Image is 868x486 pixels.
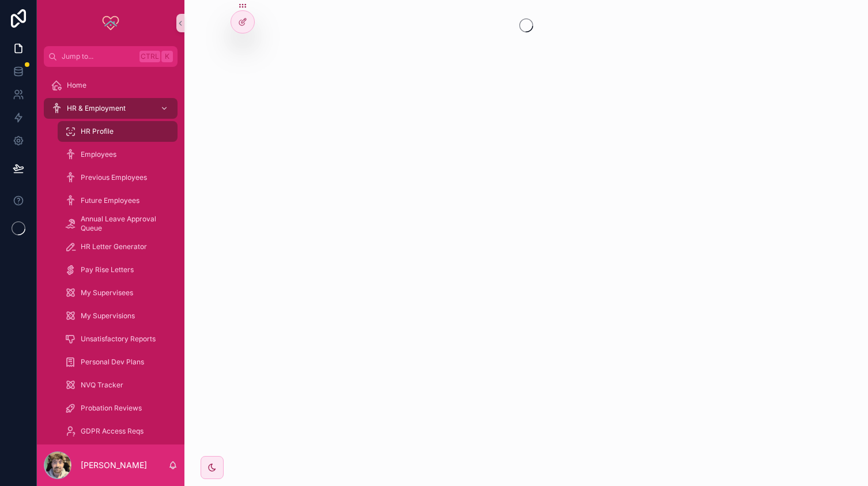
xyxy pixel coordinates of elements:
a: Previous Employees [58,167,178,188]
a: My Supervisions [58,306,178,326]
a: My Supervisees [58,282,178,303]
a: Personal Dev Plans [58,352,178,372]
span: Personal Dev Plans [81,357,144,367]
span: Home [67,81,86,90]
button: Jump to...CtrlK [44,46,178,67]
p: [PERSON_NAME] [81,459,147,471]
span: GDPR Access Reqs [81,427,144,436]
span: K [163,52,172,61]
span: Unsatisfactory Reports [81,334,156,344]
span: Pay Rise Letters [81,265,134,274]
a: Probation Reviews [58,398,178,419]
span: My Supervisees [81,288,133,297]
span: Employees [81,150,116,159]
span: HR & Employment [67,104,126,113]
img: App logo [101,14,120,32]
span: Probation Reviews [81,404,142,413]
span: NVQ Tracker [81,380,123,390]
span: HR Profile [81,127,114,136]
div: scrollable content [37,67,184,444]
a: HR Profile [58,121,178,142]
a: Annual Leave Approval Queue [58,213,178,234]
a: Pay Rise Letters [58,259,178,280]
a: Home [44,75,178,96]
a: NVQ Tracker [58,375,178,395]
span: Annual Leave Approval Queue [81,214,166,233]
a: HR Letter Generator [58,236,178,257]
span: Jump to... [62,52,135,61]
span: HR Letter Generator [81,242,147,251]
span: Ctrl [139,51,160,62]
span: Future Employees [81,196,139,205]
a: Future Employees [58,190,178,211]
a: Unsatisfactory Reports [58,329,178,349]
a: Employees [58,144,178,165]
a: HR & Employment [44,98,178,119]
span: Previous Employees [81,173,147,182]
a: GDPR Access Reqs [58,421,178,442]
span: My Supervisions [81,311,135,321]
